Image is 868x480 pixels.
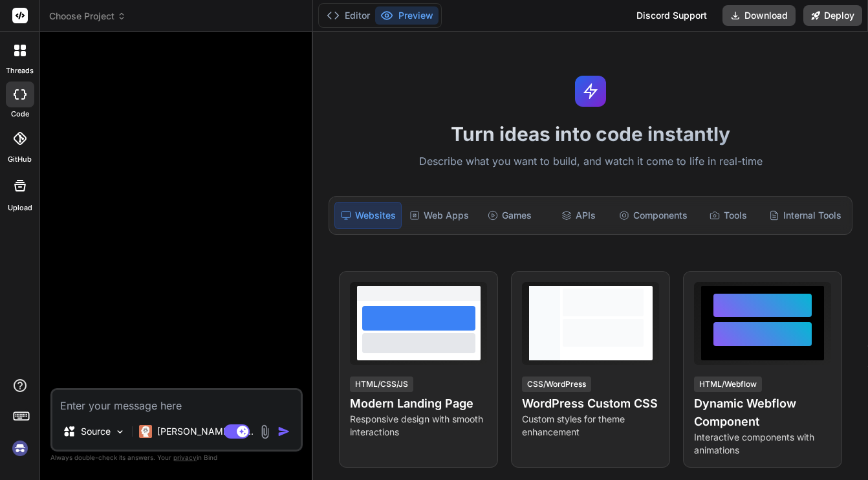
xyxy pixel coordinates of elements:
[8,202,32,213] label: Upload
[157,425,254,438] p: [PERSON_NAME] 4 S..
[522,413,659,439] p: Custom styles for theme enhancement
[694,376,762,392] div: HTML/Webflow
[173,453,197,461] span: privacy
[321,6,375,25] button: Editor
[722,5,796,26] button: Download
[522,376,591,392] div: CSS/WordPress
[350,395,487,413] h4: Modern Landing Page
[257,424,272,439] img: attachment
[81,425,111,438] p: Source
[695,202,761,229] div: Tools
[614,202,693,229] div: Components
[375,6,439,25] button: Preview
[321,153,860,170] p: Describe what you want to build, and watch it come to life in real-time
[8,154,32,165] label: GitHub
[139,425,152,438] img: Claude 4 Sonnet
[277,425,290,438] img: icon
[350,413,487,439] p: Responsive design with smooth interactions
[803,5,862,26] button: Deploy
[11,109,29,120] label: code
[629,5,715,26] div: Discord Support
[321,122,860,146] h1: Turn ideas into code instantly
[49,10,126,23] span: Choose Project
[694,395,831,431] h4: Dynamic Webflow Component
[404,202,474,229] div: Web Apps
[350,376,413,392] div: HTML/CSS/JS
[9,437,31,459] img: signin
[522,395,659,413] h4: WordPress Custom CSS
[6,65,34,76] label: threads
[334,202,402,229] div: Websites
[545,202,611,229] div: APIs
[50,452,303,464] p: Always double-check its answers. Your in Bind
[694,431,831,457] p: Interactive components with animations
[764,202,847,229] div: Internal Tools
[114,426,125,437] img: Pick Models
[477,202,543,229] div: Games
